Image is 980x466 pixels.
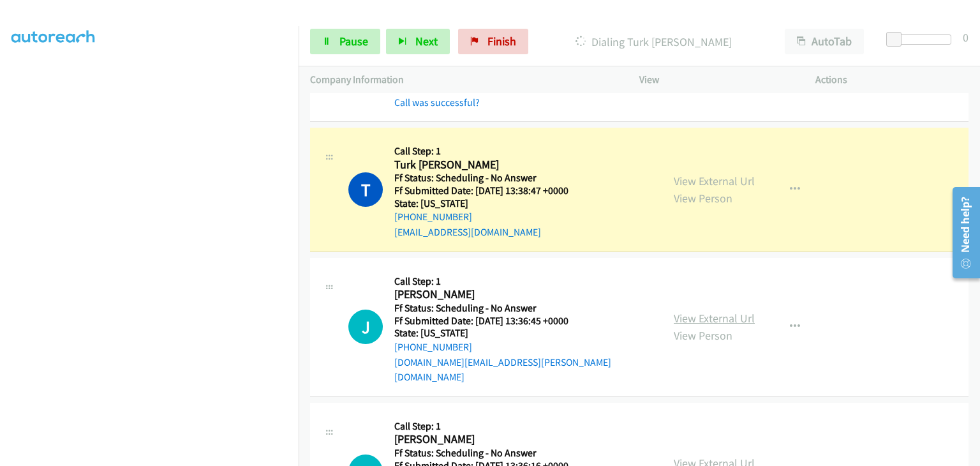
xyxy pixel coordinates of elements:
[339,34,368,49] span: Pause
[394,226,541,238] a: [EMAIL_ADDRESS][DOMAIN_NAME]
[944,182,980,283] iframe: Resource Center
[310,29,380,54] a: Pause
[394,302,651,315] h5: Ff Status: Scheduling - No Answer
[394,420,651,433] h5: Call Step: 1
[394,172,584,184] h5: Ff Status: Scheduling - No Answer
[394,197,584,210] h5: State: [US_STATE]
[394,327,651,340] h5: State: [US_STATE]
[415,34,438,49] span: Next
[348,310,383,344] div: The call is yet to be attempted
[394,432,584,447] h2: [PERSON_NAME]
[394,287,584,302] h2: [PERSON_NAME]
[394,447,651,460] h5: Ff Status: Scheduling - No Answer
[893,34,951,45] div: Delay between calls (in seconds)
[394,356,611,384] a: [DOMAIN_NAME][EMAIL_ADDRESS][PERSON_NAME][DOMAIN_NAME]
[348,172,383,207] h1: T
[394,315,651,327] h5: Ff Submitted Date: [DATE] 13:36:45 +0000
[348,310,383,344] h1: J
[394,275,651,288] h5: Call Step: 1
[963,29,969,46] div: 0
[546,33,762,50] p: Dialing Turk [PERSON_NAME]
[458,29,528,54] a: Finish
[394,341,472,353] a: [PHONE_NUMBER]
[639,72,792,87] p: View
[487,34,516,49] span: Finish
[394,96,480,109] a: Call was successful?
[310,72,616,87] p: Company Information
[394,158,584,172] h2: Turk [PERSON_NAME]
[785,29,864,54] button: AutoTab
[386,29,450,54] button: Next
[394,184,584,197] h5: Ff Submitted Date: [DATE] 13:38:47 +0000
[394,211,472,223] a: [PHONE_NUMBER]
[815,72,969,87] p: Actions
[394,145,584,158] h5: Call Step: 1
[674,174,755,188] a: View External Url
[674,191,732,206] a: View Person
[674,328,732,343] a: View Person
[674,311,755,326] a: View External Url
